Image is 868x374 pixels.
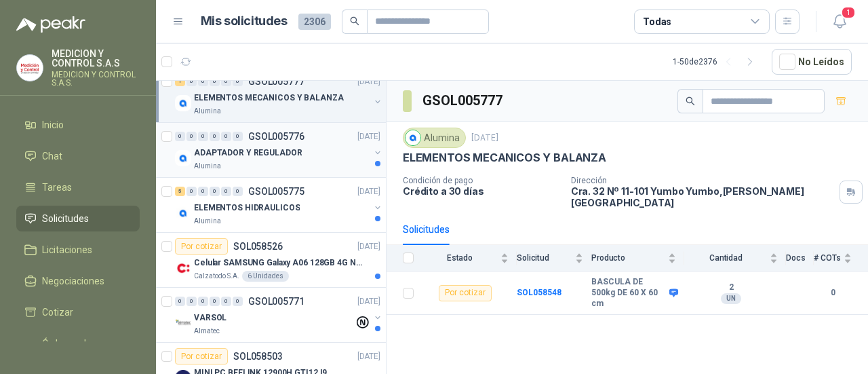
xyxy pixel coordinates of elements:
div: 0 [198,77,208,86]
img: Logo peakr [16,16,85,33]
div: 0 [198,187,208,196]
span: search [350,16,359,26]
div: Solicitudes [403,222,450,237]
div: Por cotizar [439,285,492,301]
p: GSOL005775 [248,187,304,196]
div: 0 [221,77,231,86]
th: Docs [786,245,814,272]
p: [DATE] [357,75,380,88]
a: 0 0 0 0 0 0 GSOL005771[DATE] Company LogoVARSOLAlmatec [175,293,383,337]
p: Alumina [194,106,221,117]
a: Inicio [16,112,140,138]
p: Cra. 32 Nº 11-101 Yumbo Yumbo , [PERSON_NAME][GEOGRAPHIC_DATA] [571,185,834,208]
div: 0 [198,297,208,306]
span: Solicitudes [42,211,89,226]
span: Cantidad [684,253,767,263]
a: Cotizar [16,299,140,325]
div: Alumina [403,128,466,148]
span: search [686,96,695,106]
img: Company Logo [175,150,191,166]
p: Alumina [194,161,221,172]
div: 0 [186,132,197,141]
span: Estado [422,253,498,263]
div: 0 [186,77,197,86]
a: SOL058548 [517,288,561,297]
p: [DATE] [357,240,380,253]
a: Solicitudes [16,206,140,231]
a: Negociaciones [16,268,140,294]
span: 2306 [298,14,331,30]
span: Cotizar [42,305,73,320]
img: Company Logo [175,260,191,276]
div: 5 [175,187,185,196]
p: Condición de pago [403,176,560,185]
div: 0 [210,132,220,141]
div: 0 [221,297,231,306]
p: [DATE] [357,350,380,363]
button: 1 [827,10,852,34]
a: 1 0 0 0 0 0 GSOL005777[DATE] Company LogoELEMENTOS MECANICOS Y BALANZAAlumina [175,73,383,117]
p: MEDICION Y CONTROL S.A.S [52,49,140,68]
img: Company Logo [175,315,191,331]
p: Alumina [194,216,221,227]
p: Dirección [571,176,834,185]
p: VARSOL [194,312,226,324]
p: ELEMENTOS HIDRAULICOS [194,202,300,214]
div: 0 [221,187,231,196]
a: Órdenes de Compra [16,331,140,371]
p: Calzatodo S.A. [194,271,239,282]
div: 0 [198,132,208,141]
p: GSOL005776 [248,132,304,141]
span: Órdenes de Compra [42,336,127,366]
p: SOL058503 [233,352,283,361]
div: 0 [210,187,220,196]
p: Almatec [194,326,220,337]
p: ADAPTADOR Y REGULADOR [194,147,302,160]
span: # COTs [814,253,841,263]
a: 5 0 0 0 0 0 GSOL005775[DATE] Company LogoELEMENTOS HIDRAULICOSAlumina [175,183,383,227]
th: Cantidad [684,245,786,272]
div: 0 [175,132,185,141]
div: 0 [186,297,197,306]
p: ELEMENTOS MECANICOS Y BALANZA [403,151,606,165]
img: Company Logo [406,130,420,145]
th: Estado [422,245,517,272]
img: Company Logo [175,205,191,221]
p: [DATE] [357,295,380,308]
h3: GSOL005777 [422,90,505,111]
span: 1 [841,6,856,19]
span: Licitaciones [42,242,92,257]
span: Tareas [42,180,72,195]
span: Inicio [42,117,64,132]
div: 0 [233,77,243,86]
img: Company Logo [175,95,191,111]
span: Chat [42,149,62,164]
div: 0 [186,187,197,196]
div: Por cotizar [175,238,228,255]
div: 0 [210,77,220,86]
div: 1 - 50 de 2376 [673,51,761,73]
p: [DATE] [357,130,380,143]
a: Licitaciones [16,237,140,263]
p: SOL058526 [233,242,283,251]
h1: Mis solicitudes [201,12,288,31]
p: GSOL005777 [248,77,304,86]
th: # COTs [814,245,868,272]
th: Solicitud [517,245,591,272]
p: GSOL005771 [248,297,304,306]
p: [DATE] [471,132,498,145]
a: 0 0 0 0 0 0 GSOL005776[DATE] Company LogoADAPTADOR Y REGULADORAlumina [175,128,383,172]
b: BASCULA DE 500kg DE 60 X 60 cm [591,277,666,309]
p: [DATE] [357,185,380,198]
div: Por cotizar [175,348,228,364]
button: No Leídos [772,49,852,75]
p: Crédito a 30 días [403,185,560,197]
b: 2 [684,282,778,293]
p: MEDICION Y CONTROL S.A.S. [52,71,140,87]
div: 0 [175,297,185,306]
a: Chat [16,143,140,169]
div: 0 [221,132,231,141]
a: Por cotizarSOL058526[DATE] Company LogoCelular SAMSUNG Galaxy A06 128GB 4G NegroCalzatodo S.A.6 U... [156,233,386,288]
span: Negociaciones [42,274,104,288]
